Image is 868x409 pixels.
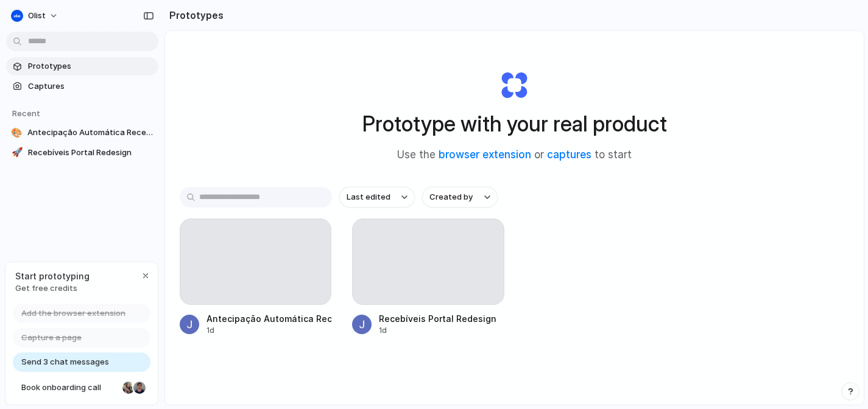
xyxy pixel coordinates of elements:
a: Antecipação Automática Recebíveis1d [180,218,331,336]
span: Antecipação Automática Recebíveis [27,127,153,139]
div: 1d [206,325,331,336]
span: Recent [12,108,40,118]
div: Antecipação Automática Recebíveis [206,312,331,325]
button: Created by [422,187,498,208]
span: Capture a page [21,332,82,344]
span: Olist [28,10,46,22]
a: Prototypes [6,57,158,75]
a: Captures [6,77,158,96]
h1: Prototype with your real product [362,108,667,140]
button: Olist [6,6,65,26]
a: 🎨Antecipação Automática Recebíveis [6,124,158,142]
span: Send 3 chat messages [21,356,109,368]
span: Get free credits [15,282,90,295]
span: Recebíveis Portal Redesign [28,147,153,159]
div: 1d [379,325,496,336]
a: 🚀Recebíveis Portal Redesign [6,144,158,162]
span: Prototypes [28,60,153,72]
h2: Prototypes [164,8,224,23]
div: 🎨 [11,127,23,139]
span: Last edited [347,191,390,203]
a: Recebíveis Portal Redesign1d [352,218,504,336]
div: Nicole Kubica [121,380,136,395]
span: Captures [28,80,153,93]
div: 🚀 [11,147,23,159]
a: browser extension [439,149,531,161]
a: Book onboarding call [13,378,150,397]
div: Recebíveis Portal Redesign [379,312,496,325]
span: Use the or to start [397,147,632,163]
span: Add the browser extension [21,307,125,320]
div: Christian Iacullo [132,380,147,395]
button: Last edited [339,187,415,208]
a: captures [547,149,591,161]
span: Start prototyping [15,270,90,282]
span: Book onboarding call [21,382,118,394]
span: Created by [429,191,473,203]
